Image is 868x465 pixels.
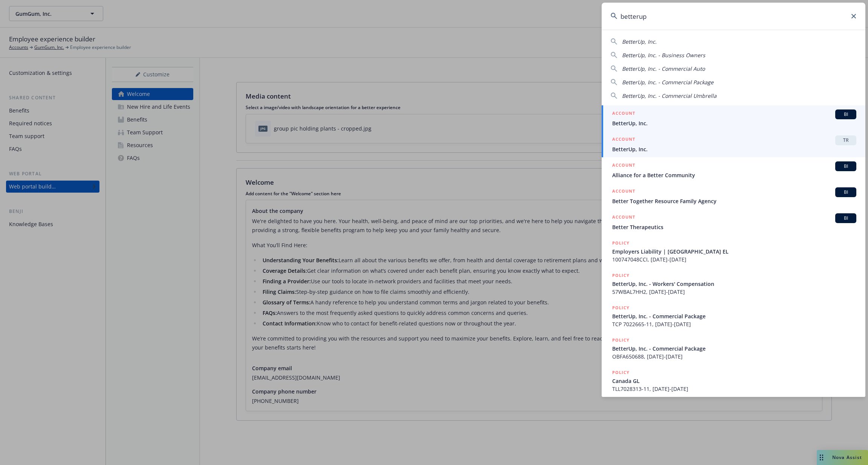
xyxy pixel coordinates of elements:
a: POLICYEmployers Liability | [GEOGRAPHIC_DATA] EL100747048CCI, [DATE]-[DATE] [602,235,865,267]
span: BetterUp, Inc. - Commercial Package [612,345,856,353]
span: Employers Liability | [GEOGRAPHIC_DATA] EL [612,248,856,255]
span: BetterUp, Inc. - Business Owners [622,52,705,59]
span: BetterUp, Inc. - Commercial Auto [622,65,705,72]
h5: ACCOUNT [612,187,635,196]
h5: POLICY [612,239,630,247]
span: TR [838,137,853,144]
span: BI [838,111,853,118]
span: Alliance for a Better Community [612,171,856,179]
span: 57WBAL7HH2, [DATE]-[DATE] [612,288,856,296]
h5: POLICY [612,336,630,344]
span: Better Together Resource Family Agency [612,197,856,205]
span: Canada GL [612,377,856,385]
a: POLICYBetterUp, Inc. - Commercial PackageTCP 7022665-11, [DATE]-[DATE] [602,300,865,332]
span: Better Therapeutics [612,223,856,231]
a: POLICYBetterUp, Inc. - Commercial PackageOBFA650688, [DATE]-[DATE] [602,332,865,365]
a: POLICYCanada GLTLL7028313-11, [DATE]-[DATE] [602,365,865,397]
h5: POLICY [612,369,630,376]
h5: ACCOUNT [612,109,635,119]
span: BetterUp, Inc. - Workers' Compensation [612,280,856,288]
a: POLICYBetterUp, Inc. - Workers' Compensation57WBAL7HH2, [DATE]-[DATE] [602,267,865,300]
span: TCP 7022665-11, [DATE]-[DATE] [612,320,856,328]
span: BetterUp, Inc. - Commercial Package [622,79,714,86]
span: BetterUp, Inc. [612,119,856,127]
span: BetterUp, Inc. - Commercial Package [612,312,856,320]
span: BI [838,163,853,170]
a: ACCOUNTTRBetterUp, Inc. [602,131,865,157]
span: 100747048CCI, [DATE]-[DATE] [612,255,856,263]
h5: ACCOUNT [612,161,635,170]
a: ACCOUNTBIBetter Therapeutics [602,209,865,235]
input: Search... [602,3,865,30]
span: OBFA650688, [DATE]-[DATE] [612,353,856,360]
span: BetterUp, Inc. - Commercial Umbrella [622,92,717,99]
span: BetterUp, Inc. [612,145,856,153]
a: ACCOUNTBIBetter Together Resource Family Agency [602,183,865,209]
span: TLL7028313-11, [DATE]-[DATE] [612,385,856,393]
h5: ACCOUNT [612,213,635,222]
h5: POLICY [612,304,630,312]
a: ACCOUNTBIBetterUp, Inc. [602,105,865,131]
h5: POLICY [612,272,630,279]
span: BI [838,215,853,222]
span: BetterUp, Inc. [622,38,657,45]
h5: ACCOUNT [612,135,635,144]
span: BI [838,189,853,196]
a: ACCOUNTBIAlliance for a Better Community [602,157,865,183]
